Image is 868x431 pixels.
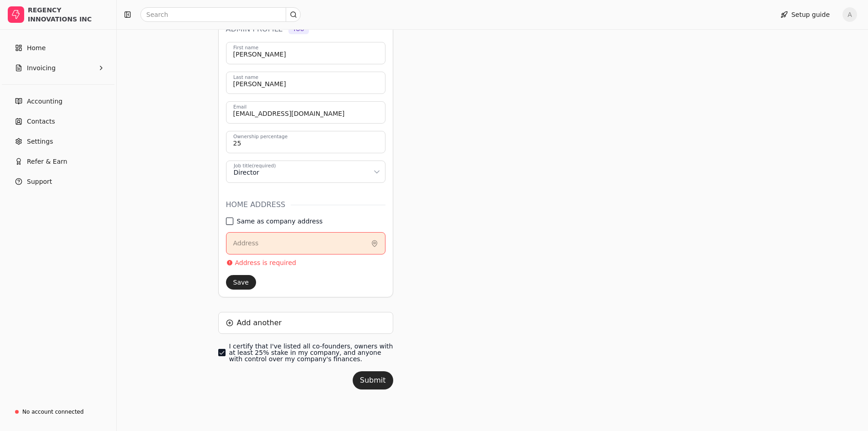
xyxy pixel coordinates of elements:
[28,5,108,24] div: REGENCY INNOVATIONS INC
[4,404,113,420] a: No account connected
[234,162,276,170] div: Job title (required)
[233,44,258,52] label: First name
[4,172,113,191] button: Support
[4,92,113,110] a: Accounting
[233,104,247,111] label: Email
[27,97,62,106] span: Accounting
[4,59,113,77] button: Invoicing
[773,7,837,22] button: Setup guide
[22,408,84,416] div: No account connected
[4,152,113,171] button: Refer & Earn
[27,117,55,126] span: Contacts
[4,39,113,57] a: Home
[233,239,259,248] label: Address
[27,157,67,166] span: Refer & Earn
[27,43,46,53] span: Home
[27,177,52,187] span: Support
[27,137,53,146] span: Settings
[237,218,323,224] label: Same as company address
[353,371,393,389] button: Submit
[4,112,113,130] a: Contacts
[233,74,258,81] label: Last name
[229,343,393,362] label: I certify that I've listed all co-founders, owners with at least 25% stake in my company, and any...
[842,7,857,22] button: A
[27,63,56,73] span: Invoicing
[226,275,256,290] button: Save
[218,312,393,334] button: Add another
[235,258,297,268] p: Address is required
[140,7,301,22] input: Search
[233,133,288,140] label: Ownership percentage
[226,199,385,210] h3: Home address
[4,132,113,151] a: Settings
